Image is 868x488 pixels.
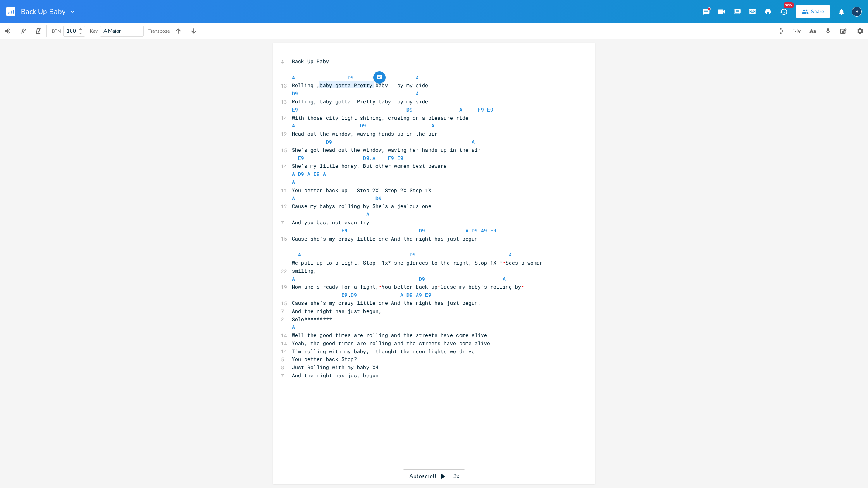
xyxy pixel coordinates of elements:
[326,138,332,145] span: D9
[292,162,447,169] span: She's my little honey, But other women best beware
[465,227,468,234] span: A
[90,29,98,33] div: Key
[292,364,379,371] span: Just Rolling with my baby X4
[292,58,329,65] span: Back Up Baby
[292,170,295,177] span: A
[360,122,366,129] span: D9
[292,323,295,330] span: A
[406,291,413,298] span: D9
[292,90,298,97] span: D9
[406,106,413,113] span: D9
[388,155,394,162] span: F9
[509,251,512,258] span: A
[298,155,304,162] span: E9
[292,235,478,242] span: Cause she’s my crazy little one And the night has just begun
[403,469,465,483] div: Autoscroll
[298,170,304,177] span: D9
[292,299,481,306] span: Cause she’s my crazy little one And the night has just begun,
[292,155,403,162] span: .
[487,106,493,113] span: E9
[292,195,295,202] span: A
[472,227,478,234] span: D9
[292,372,379,379] span: And the night has just begun
[431,122,434,129] span: A
[796,5,830,18] button: Share
[379,283,382,290] span: \u2028
[348,74,354,81] span: D9
[366,211,369,218] span: A
[292,130,437,137] span: Head out the window, waving hands up in the air
[425,291,431,298] span: E9
[397,155,403,162] span: E9
[459,106,462,113] span: A
[341,291,348,298] span: E9
[419,275,425,282] span: D9
[375,195,382,202] span: D9
[503,259,506,266] span: \u2028
[292,356,357,363] span: You better back Stop?
[292,122,295,129] span: A
[449,469,463,483] div: 3x
[416,90,419,97] span: A
[776,5,791,19] button: New
[341,227,348,234] span: E9
[292,219,369,226] span: And you best not even try
[811,8,824,15] div: Share
[103,27,121,34] span: A Major
[292,291,431,298] span: .
[852,3,862,21] button: B
[363,155,369,162] span: D9
[503,275,506,282] span: A
[292,82,428,89] span: Rolling ,baby gotta Pretty baby by my side
[410,251,416,258] span: D9
[490,227,496,234] span: E9
[784,2,794,8] div: New
[292,179,295,186] span: A
[292,187,431,194] span: You better back up Stop 2X Stop 2X Stop 1X
[292,275,295,282] span: A
[521,283,524,290] span: \u2028
[307,170,310,177] span: A
[416,74,419,81] span: A
[292,259,546,274] span: We pull up to a light, Stop 1x* she glances to the right, Stop 1X * Sees a woman smiling,
[292,308,382,314] span: And the night has just begun,
[298,251,301,258] span: A
[52,29,61,33] div: BPM
[148,29,170,33] div: Transpose
[400,291,403,298] span: A
[437,283,441,290] span: \u2028
[472,138,475,145] span: A
[323,170,326,177] span: A
[292,74,295,81] span: A
[292,106,298,113] span: E9
[21,8,65,15] span: Back Up Baby
[292,203,431,210] span: Cause my babys rolling by She’s a jealous one
[292,98,428,105] span: Rolling, baby gotta Pretty baby by my side
[416,291,422,298] span: A9
[292,332,487,339] span: Well the good times are rolling and the streets have come alive
[852,7,862,17] div: boywells
[481,227,487,234] span: A9
[292,340,490,347] span: Yeah, the good times are rolling and the streets have come alive
[292,114,468,121] span: With those city light shining, crusing on a pleasure ride
[292,283,524,290] span: Now she's ready for a fight, You better back up Cause my baby's rolling by
[292,348,475,355] span: I'm rolling with my baby, thought the neon lights we drive
[351,291,357,298] span: D9
[478,106,484,113] span: F9
[313,170,320,177] span: E9
[292,146,481,153] span: She’s got head out the window, waving her hands up in the air
[419,227,425,234] span: D9
[372,155,375,162] span: A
